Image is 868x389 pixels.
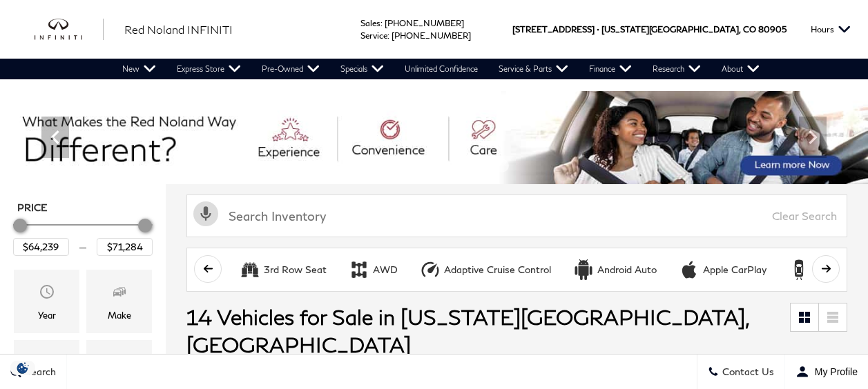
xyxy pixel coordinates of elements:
span: Make [111,280,128,308]
span: 14 Vehicles for Sale in [US_STATE][GEOGRAPHIC_DATA], [GEOGRAPHIC_DATA] [186,304,749,357]
div: Adaptive Cruise Control [420,259,441,280]
button: Adaptive Cruise ControlAdaptive Cruise Control [412,255,559,284]
a: Red Noland INFINITI [124,21,233,38]
div: Maximum Price [138,219,152,232]
button: Android AutoAndroid Auto [566,255,664,284]
div: Price [13,214,153,256]
span: My Profile [809,366,858,377]
span: Service [360,30,387,41]
button: scroll right [812,255,840,283]
span: : [387,30,389,41]
a: Specials [330,59,394,79]
div: Minimum Price [13,219,27,232]
div: AWD [349,259,369,280]
span: : [380,18,383,28]
span: Go to slide 3 [398,159,412,172]
div: Backup Camera [789,259,809,280]
nav: Main Navigation [112,59,770,79]
span: Go to slide 2 [379,159,393,172]
svg: Click to toggle on voice search [193,201,218,226]
span: Go to slide 4 [418,159,432,172]
span: Contact Us [719,366,774,378]
div: Previous [41,117,69,158]
span: Model [39,350,55,378]
a: infiniti [35,19,104,41]
div: 3rd Row Seat [264,263,327,276]
button: Apple CarPlayApple CarPlay [671,255,774,284]
span: Go to slide 6 [456,159,470,172]
a: Research [642,59,711,79]
span: Search [21,366,56,378]
div: Next [799,117,827,158]
div: Android Auto [597,263,657,276]
button: AWDAWD [341,255,405,284]
span: Go to slide 1 [360,159,374,172]
button: scroll left [194,255,222,283]
div: Make [108,308,131,323]
a: [PHONE_NUMBER] [385,18,464,28]
a: [STREET_ADDRESS] • [US_STATE][GEOGRAPHIC_DATA], CO 80905 [512,24,787,34]
span: Red Noland INFINITI [124,23,233,36]
span: Trim [111,350,128,378]
span: Go to slide 5 [437,159,451,172]
a: Express Store [166,59,251,79]
input: Maximum [97,238,153,256]
div: MakeMake [86,270,152,333]
section: Click to Open Cookie Consent Modal [7,361,39,375]
img: INFINITI [35,19,104,41]
div: AWD [373,263,398,276]
img: Opt-Out Icon [7,361,39,375]
div: Apple CarPlay [679,259,700,280]
a: Pre-Owned [251,59,330,79]
div: Apple CarPlay [703,263,766,276]
a: Unlimited Confidence [394,59,488,79]
div: YearYear [14,270,79,333]
div: Year [38,308,56,323]
a: [PHONE_NUMBER] [392,30,471,41]
input: Search Inventory [186,194,847,237]
input: Minimum [13,238,69,256]
div: Android Auto [573,259,594,280]
span: Year [39,280,55,308]
a: About [711,59,770,79]
button: 3rd Row Seat3rd Row Seat [232,255,334,284]
span: Go to slide 7 [476,159,490,172]
div: Adaptive Cruise Control [444,263,551,276]
a: New [112,59,166,79]
a: Service & Parts [488,59,579,79]
div: 3rd Row Seat [240,259,260,280]
button: Open user profile menu [785,355,868,389]
span: Go to slide 8 [495,159,509,172]
h5: Price [17,201,148,214]
a: Finance [579,59,642,79]
span: Sales [360,18,380,28]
